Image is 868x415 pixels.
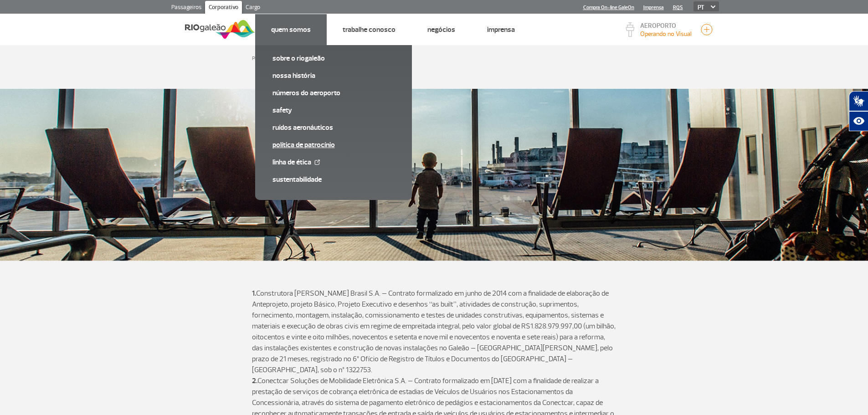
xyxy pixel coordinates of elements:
a: Negócios [427,25,455,34]
p: Construtora [PERSON_NAME] Brasil S.A. – Contrato formalizado em junho de 2014 com a finalidade de... [252,288,616,375]
a: Sustentabilidade [272,174,395,184]
a: Corporativo [205,1,242,15]
a: Trabalhe Conosco [343,25,395,34]
a: Sobre o RIOgaleão [272,53,395,63]
p: Visibilidade de 10000m [640,29,692,39]
div: Plugin de acessibilidade da Hand Talk. [849,91,868,131]
strong: 2. [252,376,257,385]
strong: 1. [252,289,256,298]
a: Cargo [242,1,264,15]
a: Compra On-line GaleOn [583,5,634,10]
a: Números do Aeroporto [272,88,395,98]
p: AEROPORTO [640,23,692,29]
a: Quem Somos [271,25,311,34]
a: Passageiros [168,1,205,15]
a: Imprensa [487,25,515,34]
button: Abrir recursos assistivos. [849,111,868,131]
a: Linha de Ética [272,157,395,167]
button: Abrir tradutor de língua de sinais. [849,91,868,111]
a: Página inicial [252,55,280,62]
img: External Link Icon [314,159,320,165]
a: Nossa História [272,71,395,81]
a: Ruídos aeronáuticos [272,123,395,133]
a: RQS [673,5,683,10]
a: SAFETY [272,105,395,115]
a: Imprensa [643,5,664,10]
a: Política de Patrocínio [272,140,395,150]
